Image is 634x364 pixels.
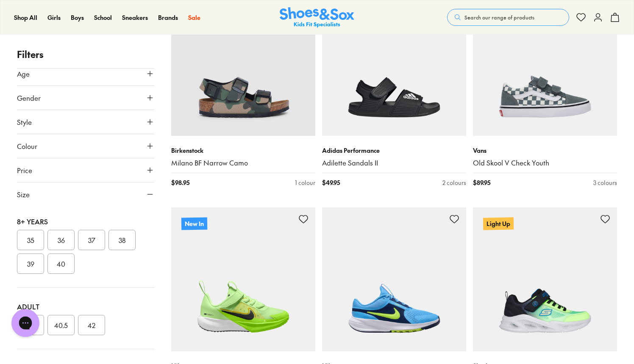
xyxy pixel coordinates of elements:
[17,62,154,85] button: Age
[483,217,514,230] p: Light Up
[17,230,44,250] button: 35
[442,178,466,187] div: 2 colours
[188,13,200,22] a: Sale
[17,158,154,182] button: Price
[17,47,154,61] p: Filters
[78,230,105,250] button: 37
[280,7,354,28] img: SNS_Logo_Responsive.svg
[158,13,178,22] a: Brands
[94,13,112,22] a: School
[473,207,617,351] a: Light Up
[171,178,189,187] span: $ 98.95
[322,158,466,168] a: Adilette Sandals II
[108,230,136,250] button: 38
[17,86,154,110] button: Gender
[17,134,154,158] button: Colour
[322,146,466,155] p: Adidas Performance
[47,254,75,274] button: 40
[122,13,148,22] span: Sneakers
[94,13,112,22] span: School
[171,207,315,351] a: New In
[188,13,200,22] span: Sale
[473,146,617,155] p: Vans
[78,315,105,335] button: 42
[17,165,32,175] span: Price
[17,216,154,226] div: 8+ Years
[295,178,315,187] div: 1 colour
[71,13,84,22] a: Boys
[17,93,41,103] span: Gender
[593,178,617,187] div: 3 colours
[464,14,534,21] span: Search our range of products
[17,117,32,127] span: Style
[47,13,61,22] span: Girls
[8,307,42,339] iframe: Gorgias live chat messenger
[17,141,37,151] span: Colour
[47,230,75,250] button: 36
[17,189,30,199] span: Size
[280,7,354,28] a: Shoes & Sox
[47,315,75,335] button: 40.5
[181,217,207,230] p: New In
[17,301,154,312] div: Adult
[14,13,37,22] a: Shop All
[17,254,44,274] button: 39
[17,182,154,206] button: Size
[322,178,340,187] span: $ 49.95
[14,13,37,22] span: Shop All
[47,13,61,22] a: Girls
[71,13,84,22] span: Boys
[158,13,178,22] span: Brands
[447,9,569,26] button: Search our range of products
[17,69,30,79] span: Age
[473,178,490,187] span: $ 89.95
[473,158,617,168] a: Old Skool V Check Youth
[122,13,148,22] a: Sneakers
[171,158,315,168] a: Milano BF Narrow Camo
[171,146,315,155] p: Birkenstock
[17,110,154,134] button: Style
